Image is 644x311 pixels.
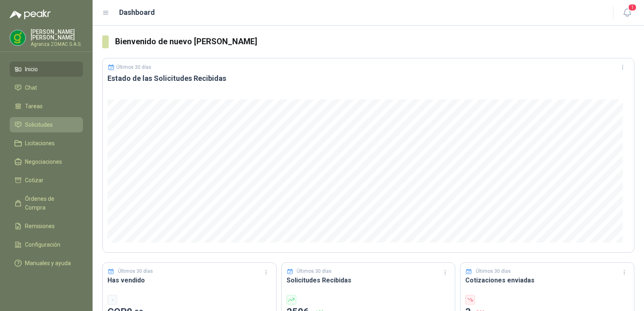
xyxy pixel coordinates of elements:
[10,99,83,114] a: Tareas
[115,35,634,48] h3: Bienvenido de nuevo [PERSON_NAME]
[297,268,332,275] p: Últimos 30 días
[287,275,450,285] h3: Solicitudes Recibidas
[10,10,51,19] img: Logo peakr
[107,275,271,285] h3: Has vendido
[25,194,75,212] span: Órdenes de Compra
[10,237,83,252] a: Configuración
[25,102,43,111] span: Tareas
[476,268,511,275] p: Últimos 30 días
[10,173,83,188] a: Cotizar
[25,259,71,268] span: Manuales y ayuda
[620,6,634,20] button: 1
[31,29,83,40] p: [PERSON_NAME] [PERSON_NAME]
[25,176,43,185] span: Cotizar
[25,157,62,166] span: Negociaciones
[10,62,83,77] a: Inicio
[119,7,155,18] h1: Dashboard
[25,120,53,129] span: Solicitudes
[10,30,25,45] img: Company Logo
[116,64,151,70] p: Últimos 30 días
[10,255,83,271] a: Manuales y ayuda
[107,295,117,305] div: -
[25,139,55,148] span: Licitaciones
[10,191,83,215] a: Órdenes de Compra
[10,218,83,234] a: Remisiones
[25,240,60,249] span: Configuración
[25,83,37,92] span: Chat
[10,154,83,169] a: Negociaciones
[628,4,637,11] span: 1
[107,74,629,83] h3: Estado de las Solicitudes Recibidas
[10,136,83,151] a: Licitaciones
[10,80,83,95] a: Chat
[10,117,83,132] a: Solicitudes
[31,42,83,47] p: Agranza ZOMAC S.A.S.
[118,268,153,275] p: Últimos 30 días
[465,275,629,285] h3: Cotizaciones enviadas
[25,65,38,74] span: Inicio
[25,222,55,231] span: Remisiones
